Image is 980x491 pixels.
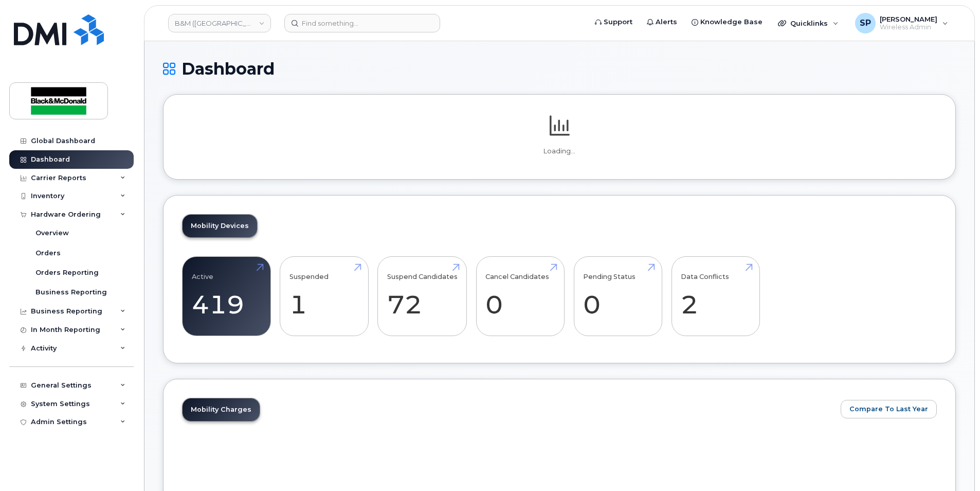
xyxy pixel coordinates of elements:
[849,404,928,414] span: Compare To Last Year
[387,262,458,330] a: Suspend Candidates 72
[183,398,260,421] a: Mobility Charges
[289,262,359,330] a: Suspended 1
[485,262,555,330] a: Cancel Candidates 0
[163,60,956,78] h1: Dashboard
[681,262,750,330] a: Data Conflicts 2
[583,262,652,330] a: Pending Status 0
[183,215,257,237] a: Mobility Devices
[182,147,937,156] p: Loading...
[192,262,261,330] a: Active 419
[841,400,937,418] button: Compare To Last Year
